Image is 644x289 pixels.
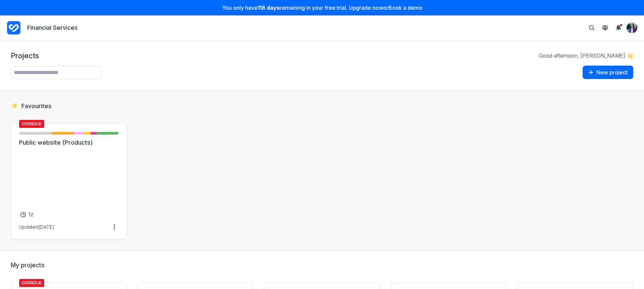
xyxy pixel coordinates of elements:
[586,22,597,33] button: Toggle search bar
[600,22,610,33] button: View People & Groups
[583,66,633,80] a: New project
[258,4,280,11] strong: 118 days
[627,22,637,33] summary: View profile menu
[613,22,627,33] summary: View Notifications
[19,139,118,147] a: Public website (Products)
[19,224,54,230] div: Updated [DATE]
[27,24,78,32] p: Financial Services
[19,211,35,219] a: 12
[583,66,633,79] button: New project
[11,261,633,269] h2: My projects
[7,20,20,36] a: Project Dashboard
[11,51,39,60] h1: Projects
[4,4,640,11] p: You only have remaining in your free trial. Upgrade now or Book a demo
[19,279,44,287] span: Overdue
[11,101,633,110] h2: Favourites
[627,22,637,33] img: Your avatar
[19,120,44,128] span: Overdue
[539,52,633,59] p: Good afternoon, [PERSON_NAME] 👋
